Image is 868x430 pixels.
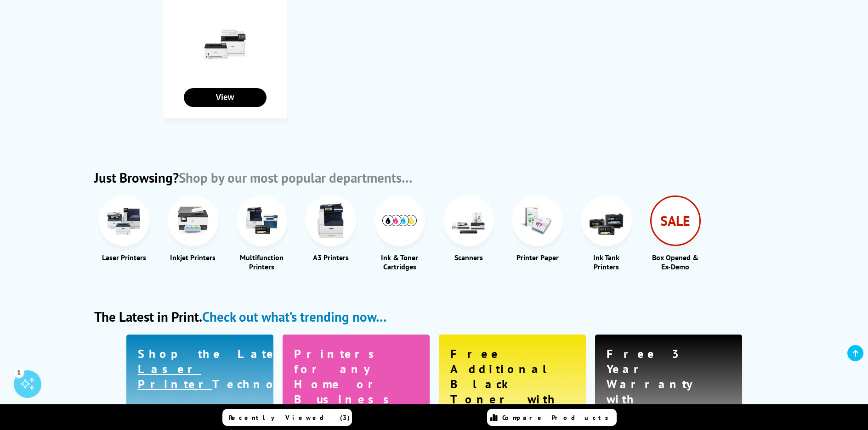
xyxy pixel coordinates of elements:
img: Scanners [451,203,486,238]
div: Just Browsing? [94,169,412,186]
div: Printers for any Home or Business [294,346,418,407]
div: Ink & Toner Cartridges [374,253,425,271]
a: Inkjet Printers Inkjet Printers [168,195,218,262]
a: Compare Products [487,409,617,426]
button: View [184,88,267,107]
img: Ink and Toner Cartridges [382,215,417,226]
img: Inkjet Printers [176,203,210,238]
img: A3 Printers [313,203,348,238]
a: Laser Printers Laser Printers [99,195,149,262]
div: 1 [14,367,24,377]
div: Box Opened & Ex-Demo [650,253,701,271]
a: Ink and Toner Cartridges Ink & Toner Cartridges [374,195,425,271]
a: A3 Printers A3 Printers [306,195,356,262]
span: Recently Viewed (3) [229,413,350,422]
img: Ink Tank Printers [589,203,624,238]
div: Inkjet Printers [168,253,218,262]
img: Printer Paper [520,203,555,238]
div: Printer Paper [512,253,563,262]
a: Printer Paper Printer Paper [512,195,563,262]
span: Check out what’s trending now… [202,308,386,325]
div: Multifunction Printers [237,253,287,271]
div: The Latest in Print. [94,308,386,325]
a: Laser Printer [138,361,212,391]
img: Laser Printers [107,203,141,238]
a: SALE Box Opened & Ex-Demo [650,195,701,271]
img: Multifunction Printers [244,203,279,238]
div: Scanners [443,253,494,262]
a: Multifunction Printers Multifunction Printers [237,195,287,271]
a: Recently Viewed (3) [222,409,352,426]
a: Scanners Scanners [443,195,494,262]
div: SALE [650,195,701,246]
span: Compare Products [502,413,613,422]
span: Shop by our most popular departments… [179,169,412,186]
div: Ink Tank Printers [581,253,632,271]
div: A3 Printers [306,253,356,262]
a: Ink Tank Printers Ink Tank Printers [581,195,632,271]
div: Laser Printers [99,253,149,262]
div: Shop the Latest in Technology. [138,346,353,391]
img: canon-laser-printers-department-300.jpg [202,17,248,63]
